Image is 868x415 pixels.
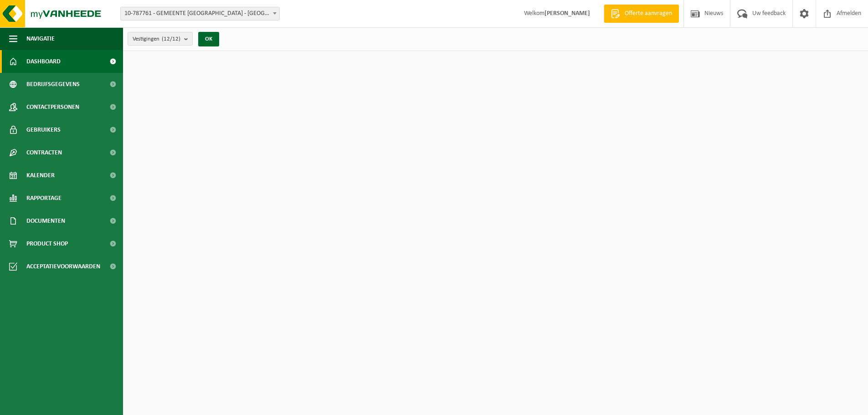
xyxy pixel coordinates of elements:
[26,73,80,96] span: Bedrijfsgegevens
[604,5,679,23] a: Offerte aanvragen
[26,141,62,164] span: Contracten
[622,9,674,18] span: Offerte aanvragen
[198,32,219,46] button: OK
[26,118,61,141] span: Gebruikers
[162,36,180,42] count: (12/12)
[26,187,62,210] span: Rapportage
[544,10,590,17] strong: [PERSON_NAME]
[26,210,65,232] span: Documenten
[26,96,79,118] span: Contactpersonen
[26,50,61,73] span: Dashboard
[26,27,55,50] span: Navigatie
[26,255,100,278] span: Acceptatievoorwaarden
[26,164,55,187] span: Kalender
[26,232,68,255] span: Product Shop
[133,32,180,46] span: Vestigingen
[121,7,279,20] span: 10-787761 - GEMEENTE ROOSDAAL - ROOSDAAL
[128,32,193,46] button: Vestigingen(12/12)
[120,7,280,20] span: 10-787761 - GEMEENTE ROOSDAAL - ROOSDAAL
